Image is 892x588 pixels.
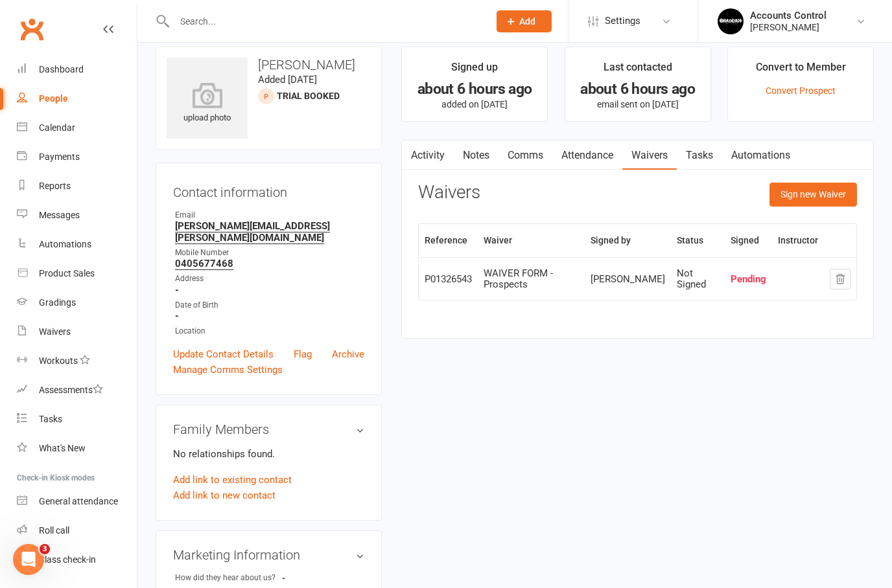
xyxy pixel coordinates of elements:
[39,496,118,506] div: General attendance
[39,414,62,424] div: Tasks
[17,84,137,113] a: People
[605,6,640,36] span: Settings
[414,82,535,96] div: about 6 hours ago
[451,59,498,82] div: Signed up
[175,325,364,337] div: Location
[718,8,744,34] img: thumb_image1701918351.png
[756,59,846,82] div: Convert to Member
[173,548,364,562] h3: Marketing Information
[175,310,364,322] strong: -
[39,239,91,249] div: Automations
[577,82,699,96] div: about 6 hours ago
[677,268,719,289] div: Not Signed
[294,346,312,362] a: Flag
[17,434,137,463] a: What's New
[175,273,364,285] div: Address
[478,224,584,257] th: Waiver
[17,405,137,434] a: Tasks
[402,141,454,170] a: Activity
[173,180,364,199] h3: Contact information
[39,122,75,133] div: Calendar
[39,385,103,395] div: Assessments
[173,422,364,436] h3: Family Members
[173,446,364,462] p: No relationships found.
[17,376,137,405] a: Assessments
[750,21,827,33] div: [PERSON_NAME]
[39,525,69,536] div: Roll call
[17,259,137,288] a: Product Sales
[282,573,357,583] strong: -
[39,554,96,565] div: Class check-in
[175,209,364,221] div: Email
[39,326,71,337] div: Waivers
[772,224,824,257] th: Instructor
[39,443,86,453] div: What's New
[414,99,535,109] p: added on [DATE]
[519,16,535,27] span: Add
[167,58,371,72] h3: [PERSON_NAME]
[425,274,472,285] div: P01326543
[39,64,84,74] div: Dashboard
[332,346,364,362] a: Archive
[17,317,137,346] a: Waivers
[499,141,552,170] a: Comms
[677,141,722,170] a: Tasks
[769,183,857,206] button: Sign new Waiver
[39,152,80,162] div: Payments
[173,362,283,378] a: Manage Comms Settings
[17,288,137,317] a: Gradings
[277,91,340,101] span: Trial Booked
[16,13,48,45] a: Clubworx
[17,201,137,230] a: Messages
[175,572,282,584] div: How did they hear about us?
[39,356,78,366] div: Workouts
[167,82,248,125] div: upload photo
[258,74,317,85] time: Added [DATE]
[17,113,137,142] a: Calendar
[722,141,799,170] a: Automations
[725,224,772,257] th: Signed
[39,181,71,191] div: Reports
[454,141,499,170] a: Notes
[497,10,552,32] button: Add
[39,93,68,104] div: People
[175,247,364,259] div: Mobile Number
[39,268,95,278] div: Product Sales
[175,284,364,296] strong: -
[17,142,137,172] a: Payments
[731,274,766,285] div: Pending
[766,85,836,96] a: Convert Prospect
[17,487,137,516] a: General attendance kiosk mode
[418,183,480,203] h3: Waivers
[604,59,672,82] div: Last contacted
[170,12,480,30] input: Search...
[173,488,276,503] a: Add link to new contact
[671,224,725,257] th: Status
[484,268,578,289] div: WAIVER FORM - Prospects
[17,55,137,84] a: Dashboard
[552,141,622,170] a: Attendance
[173,346,274,362] a: Update Contact Details
[175,299,364,311] div: Date of Birth
[173,472,292,488] a: Add link to existing contact
[585,224,671,257] th: Signed by
[419,224,478,257] th: Reference
[17,346,137,376] a: Workouts
[39,297,76,308] div: Gradings
[750,10,827,21] div: Accounts Control
[40,544,50,554] span: 3
[17,545,137,574] a: Class kiosk mode
[17,172,137,201] a: Reports
[17,516,137,545] a: Roll call
[577,99,699,109] p: email sent on [DATE]
[591,274,665,285] div: [PERSON_NAME]
[39,210,80,220] div: Messages
[13,544,44,575] iframe: Intercom live chat
[17,230,137,259] a: Automations
[622,141,677,170] a: Waivers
